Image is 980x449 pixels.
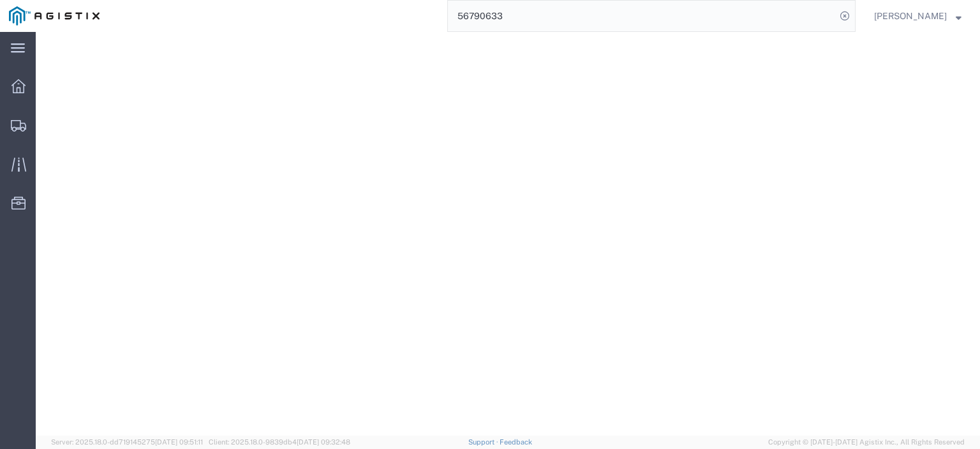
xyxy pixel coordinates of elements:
[874,9,947,23] span: Jesse Jordan
[297,438,350,446] span: [DATE] 09:32:48
[500,438,532,446] a: Feedback
[51,438,203,446] span: Server: 2025.18.0-dd719145275
[448,1,836,31] input: Search for shipment number, reference number
[155,438,203,446] span: [DATE] 09:51:11
[873,8,962,24] button: [PERSON_NAME]
[468,438,500,446] a: Support
[36,32,980,436] iframe: FS Legacy Container
[9,6,100,26] img: logo
[209,438,350,446] span: Client: 2025.18.0-9839db4
[768,437,965,448] span: Copyright © [DATE]-[DATE] Agistix Inc., All Rights Reserved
